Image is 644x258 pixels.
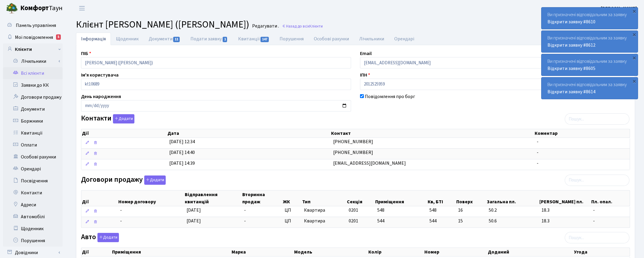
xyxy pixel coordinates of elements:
label: Договори продажу [81,175,166,185]
a: Відкрити заявку #8612 [547,42,595,48]
a: Особові рахунки [3,151,63,163]
th: Номер договору [118,190,184,206]
a: Автомобілі [3,211,63,223]
a: Відкрити заявку #8610 [547,19,595,25]
a: Щоденник [111,33,144,45]
th: Поверх [456,190,486,206]
small: Редагувати . [251,23,279,29]
a: Особові рахунки [309,33,354,45]
th: Приміщення [111,248,231,256]
input: Пошук... [565,113,629,125]
button: Переключити навігацію [75,3,89,13]
span: [PHONE_NUMBER] [333,138,373,145]
span: 15 [458,218,484,225]
span: [DATE] [187,218,201,224]
span: - [244,218,246,224]
th: Тип [302,190,346,206]
div: × [631,8,637,14]
a: Подати заявку [185,33,233,45]
a: Посвідчення [3,175,63,187]
span: 50.6 [489,218,537,225]
span: Клієнти [309,23,323,29]
span: - [537,149,539,156]
a: Всі клієнти [3,67,63,79]
div: Ви призначені відповідальним за заявку [541,77,638,99]
a: Документи [144,33,185,45]
span: ЦП [285,218,299,225]
input: Пошук... [565,232,629,243]
img: logo.png [6,2,18,14]
span: 548 [377,207,384,213]
a: Щоденник [3,223,63,235]
span: 544 [429,218,453,225]
a: Адреси [3,199,63,211]
label: Контакти [81,114,134,123]
th: Модель [294,248,368,256]
th: Номер [424,248,488,256]
div: Ви призначені відповідальним за заявку [541,54,638,76]
a: Додати [143,174,166,185]
span: Клієнт [PERSON_NAME] ([PERSON_NAME]) [76,18,249,31]
span: 544 [377,218,384,224]
span: 18.3 [541,218,588,225]
th: Колір [368,248,423,256]
th: Приміщення [375,190,427,206]
a: Лічильники [354,33,389,45]
label: ІПН [360,71,370,79]
label: ПІБ [81,50,91,57]
div: × [631,78,637,84]
span: Квартира [304,218,344,225]
span: - [120,207,122,213]
a: Відкрити заявку #8614 [547,88,595,95]
span: [DATE] [187,207,201,213]
span: Панель управління [16,22,56,29]
th: Дії [81,129,167,138]
span: 18.3 [541,207,588,214]
a: Орендарі [3,163,63,175]
a: Мої повідомлення5 [3,31,63,43]
th: Угода [573,248,630,256]
div: Ви призначені відповідальним за заявку [541,31,638,52]
a: Порушення [3,235,63,247]
a: Квитанції [233,33,274,45]
th: Пл. опал. [591,190,630,206]
a: Документи [3,103,63,115]
span: - [537,138,539,145]
span: - [593,218,627,225]
input: Пошук... [565,175,629,186]
th: Загальна пл. [486,190,539,206]
b: Комфорт [20,3,49,13]
a: Контакти [3,187,63,199]
span: 0201 [349,218,358,224]
span: 16 [458,207,484,214]
span: [EMAIL_ADDRESS][DOMAIN_NAME] [333,160,406,167]
div: × [631,31,637,37]
a: Назад до всіхКлієнти [282,23,323,29]
span: - [120,218,122,224]
a: [PERSON_NAME] [601,5,637,12]
span: [DATE] 14:39 [169,160,195,167]
a: Додати [111,113,134,124]
button: Контакти [113,114,134,123]
span: 50.2 [489,207,537,214]
a: Орендарі [389,33,419,45]
th: Кв, БТІ [427,190,456,206]
label: Email [360,50,372,57]
span: [PHONE_NUMBER] [333,149,373,156]
div: Ви призначені відповідальним за заявку [541,7,638,29]
th: Відправлення квитанцій [184,190,242,206]
th: Дії [81,190,118,206]
button: Договори продажу [144,175,166,185]
label: Авто [81,233,119,242]
a: Боржники [3,115,63,127]
span: - [593,207,627,214]
span: Таун [20,3,63,13]
a: Заявки до КК [3,79,63,91]
a: Додати [96,232,119,242]
th: Дата [167,129,331,138]
a: Договори продажу [3,91,63,103]
th: [PERSON_NAME] пл. [539,190,590,206]
a: Панель управління [3,19,63,31]
span: 0201 [349,207,358,213]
